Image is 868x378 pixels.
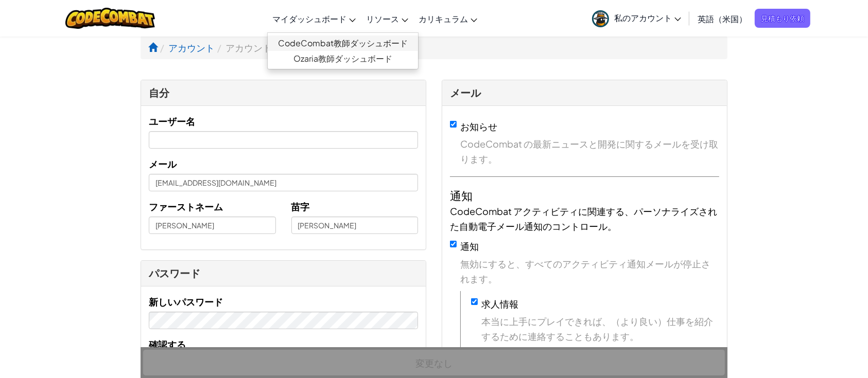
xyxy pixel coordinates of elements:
[293,53,392,64] font: Ozaria教師ダッシュボード
[450,188,473,203] font: 通知
[149,201,223,212] font: ファーストネーム
[225,42,290,53] font: アカウント設定
[149,115,195,127] font: ユーザー名
[460,240,479,252] font: 通知
[361,5,413,32] a: リソース
[755,9,810,28] a: 見積もり依頼
[272,13,346,24] font: マイダッシュボード
[291,201,310,212] font: 苗字
[149,296,223,308] font: 新しいパスワード
[592,10,609,27] img: avatar
[692,5,752,32] a: 英語（米国）
[149,266,200,280] font: パスワード
[450,86,481,100] font: メール
[268,51,418,66] a: Ozaria教師ダッシュボード
[366,13,399,24] font: リソース
[65,8,155,29] img: CodeCombatのロゴ
[460,258,710,284] font: 無効にすると、すべてのアクティビティ通知メールが停止されます。
[149,158,177,170] font: メール
[149,338,186,350] font: 確認する
[168,42,215,53] a: アカウント
[698,13,747,24] font: 英語（米国）
[761,13,804,23] font: 見積もり依頼
[614,12,672,23] font: 私のアカウント
[278,38,408,48] font: CodeCombat教師ダッシュボード
[413,5,482,32] a: カリキュラム
[587,2,686,34] a: 私のアカウント
[267,5,361,32] a: マイダッシュボード
[450,205,717,232] font: CodeCombat アクティビティに関連する、パーソナライズされた自動電子メール通知のコントロール。
[481,315,713,342] font: 本当に上手にプレイできれば、（より良い）仕事を紹介するために連絡することもあります。
[268,35,418,51] a: CodeCombat教師ダッシュボード
[419,13,468,24] font: カリキュラム
[149,86,169,100] font: 自分
[460,138,718,165] font: CodeCombat の最新ニュースと開発に関するメールを受け取ります。
[481,298,518,310] font: 求人情報
[460,120,497,132] font: お知らせ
